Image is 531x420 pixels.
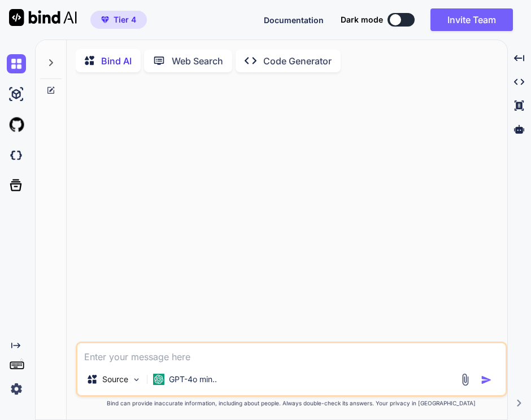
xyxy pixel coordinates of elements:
[90,11,147,29] button: premiumTier 4
[264,14,324,26] button: Documentation
[76,399,507,408] p: Bind can provide inaccurate information, including about people. Always double-check its answers....
[341,14,383,25] span: Dark mode
[101,16,109,23] img: premium
[459,373,472,386] img: attachment
[7,146,26,165] img: darkCloudIdeIcon
[132,375,141,384] img: Pick Models
[101,54,132,68] p: Bind AI
[7,85,26,104] img: ai-studio
[7,379,26,399] img: settings
[153,374,164,385] img: GPT-4o mini
[7,115,26,134] img: githubLight
[264,15,324,25] span: Documentation
[172,54,223,68] p: Web Search
[114,14,136,25] span: Tier 4
[7,54,26,73] img: chat
[102,374,128,385] p: Source
[481,374,492,386] img: icon
[430,8,513,31] button: Invite Team
[169,374,217,385] p: GPT-4o min..
[263,54,332,68] p: Code Generator
[9,9,77,26] img: Bind AI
